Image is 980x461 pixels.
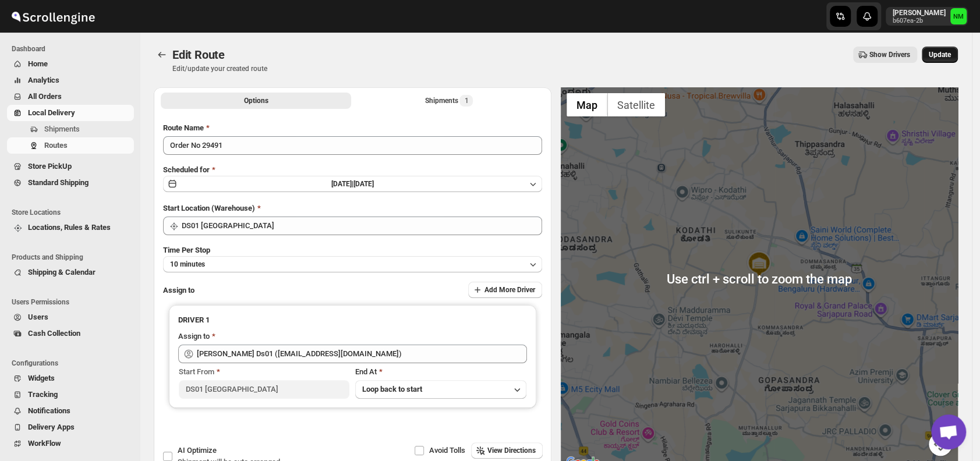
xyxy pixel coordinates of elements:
[12,208,134,217] span: Store Locations
[353,180,374,188] span: [DATE]
[154,113,551,456] div: All Route Options
[172,64,267,73] p: Edit/update your created route
[154,47,170,63] button: Routes
[353,93,544,109] button: Selected Shipments
[424,95,473,107] div: Shipments
[7,386,134,403] button: Tracking
[28,329,80,338] span: Cash Collection
[28,92,62,101] span: All Orders
[179,367,214,376] span: Start From
[7,403,134,419] button: Notifications
[7,435,134,452] button: WorkFlow
[362,385,422,393] span: Loop back to start
[7,309,134,325] button: Users
[44,141,68,150] span: Routes
[7,419,134,435] button: Delivery Apps
[950,8,967,24] span: Narjit Magar
[12,297,134,307] span: Users Permissions
[567,93,607,116] button: Show street map
[28,162,72,171] span: Store PickUp
[607,93,665,116] button: Show satellite imagery
[931,414,966,449] div: Open chat
[7,121,134,137] button: Shipments
[869,50,910,59] span: Show Drivers
[28,268,95,276] span: Shipping & Calendar
[355,366,526,378] div: End At
[163,286,194,295] span: Assign to
[9,2,97,31] img: ScrollEngine
[163,136,542,155] input: Eg: Bengaluru Route
[953,13,964,20] text: NM
[163,204,255,212] span: Start Location (Warehouse)
[178,446,217,455] span: AI Optimize
[464,96,468,105] span: 1
[178,331,210,342] div: Assign to
[28,439,61,448] span: WorkFlow
[170,260,205,269] span: 10 minutes
[487,446,536,455] span: View Directions
[163,165,210,174] span: Scheduled for
[7,370,134,386] button: Widgets
[28,313,48,321] span: Users
[7,137,134,154] button: Routes
[28,223,111,232] span: Locations, Rules & Rates
[853,47,917,63] button: Show Drivers
[484,285,535,295] span: Add More Driver
[28,406,70,415] span: Notifications
[12,359,134,368] span: Configurations
[7,264,134,281] button: Shipping & Calendar
[28,76,59,84] span: Analytics
[28,374,55,382] span: Widgets
[28,178,89,187] span: Standard Shipping
[28,423,75,431] span: Delivery Apps
[172,48,225,62] span: Edit Route
[7,88,134,105] button: All Orders
[7,56,134,72] button: Home
[471,442,543,459] button: View Directions
[893,17,946,24] p: b607ea-2b
[28,108,75,117] span: Local Delivery
[197,345,527,363] input: Search assignee
[468,282,542,298] button: Add More Driver
[929,432,952,456] button: Map camera controls
[182,217,542,235] input: Search location
[12,253,134,262] span: Products and Shipping
[893,8,946,17] p: [PERSON_NAME]
[922,47,958,63] button: Update
[929,50,951,59] span: Update
[28,390,58,399] span: Tracking
[7,219,134,236] button: Locations, Rules & Rates
[886,7,968,26] button: User menu
[12,44,134,54] span: Dashboard
[7,72,134,88] button: Analytics
[355,380,526,399] button: Loop back to start
[163,123,204,132] span: Route Name
[44,125,80,133] span: Shipments
[178,314,527,326] h3: DRIVER 1
[163,256,542,272] button: 10 minutes
[331,180,353,188] span: [DATE] |
[429,446,465,455] span: Avoid Tolls
[244,96,268,105] span: Options
[7,325,134,342] button: Cash Collection
[163,246,210,254] span: Time Per Stop
[28,59,48,68] span: Home
[163,176,542,192] button: [DATE]|[DATE]
[161,93,351,109] button: All Route Options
